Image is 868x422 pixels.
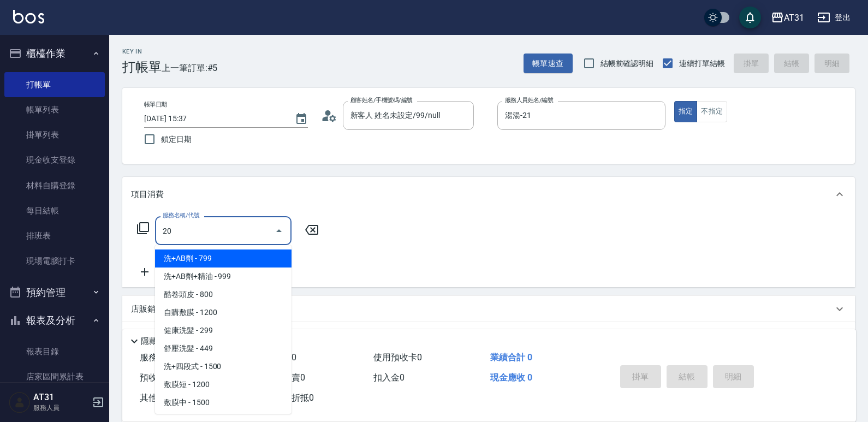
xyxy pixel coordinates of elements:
[524,54,573,74] button: 帳單速查
[697,101,727,122] button: 不指定
[813,8,855,28] button: 登出
[155,322,292,340] span: 健康洗髮 - 299
[505,96,553,104] label: 服務人員姓名/編號
[373,372,405,383] span: 扣入金 0
[122,322,855,348] div: 預收卡販賣
[122,296,855,322] div: 店販銷售
[784,11,804,25] div: AT31
[679,58,725,69] span: 連續打單結帳
[9,391,31,413] img: Person
[155,358,292,376] span: 洗+四段式 - 1500
[739,7,761,28] button: save
[141,336,190,347] p: 隱藏業績明細
[122,60,162,75] h3: 打帳單
[161,134,192,145] span: 鎖定日期
[33,392,89,403] h5: AT31
[131,304,164,315] p: 店販銷售
[122,177,855,212] div: 項目消費
[490,372,532,383] span: 現金應收 0
[155,286,292,304] span: 酷卷頭皮 - 800
[155,249,292,268] span: 洗+AB劑 - 799
[490,352,532,362] span: 業績合計 0
[4,39,105,68] button: 櫃檯作業
[288,106,314,132] button: Choose date, selected date is 2025-10-14
[4,147,105,173] a: 現金收支登錄
[131,189,164,200] p: 項目消費
[155,304,292,322] span: 自購敷膜 - 1200
[4,122,105,147] a: 掛單列表
[766,7,808,29] button: AT31
[601,58,654,69] span: 結帳前確認明細
[4,198,105,223] a: 每日結帳
[4,364,105,389] a: 店家區間累計表
[122,48,162,55] h2: Key In
[140,352,180,362] span: 服務消費 0
[144,110,284,128] input: YYYY/MM/DD hh:mm
[4,97,105,122] a: 帳單列表
[155,340,292,358] span: 舒壓洗髮 - 449
[13,10,44,23] img: Logo
[155,376,292,394] span: 敷膜短 - 1200
[4,173,105,198] a: 材料自購登錄
[4,223,105,248] a: 排班表
[270,222,288,240] button: Close
[155,394,292,412] span: 敷膜中 - 1500
[155,268,292,286] span: 洗+AB劑+精油 - 999
[140,372,188,383] span: 預收卡販賣 0
[144,100,167,109] label: 帳單日期
[674,101,698,122] button: 指定
[163,211,199,219] label: 服務名稱/代號
[140,393,197,403] span: 其他付款方式 0
[4,278,105,307] button: 預約管理
[4,306,105,335] button: 報表及分析
[33,403,89,413] p: 服務人員
[4,72,105,97] a: 打帳單
[350,96,413,104] label: 顧客姓名/手機號碼/編號
[162,61,218,75] span: 上一筆訂單:#5
[4,248,105,274] a: 現場電腦打卡
[373,352,422,362] span: 使用預收卡 0
[4,339,105,364] a: 報表目錄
